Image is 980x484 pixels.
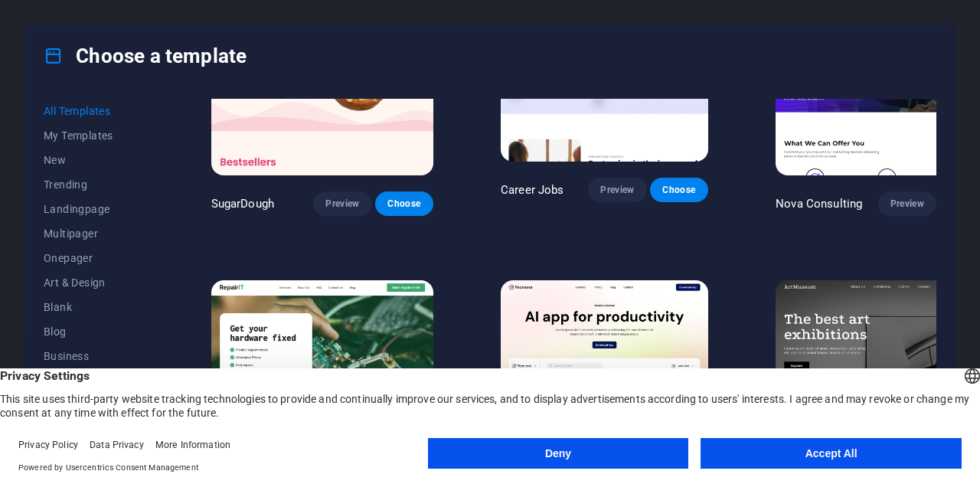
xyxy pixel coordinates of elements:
span: New [44,154,144,166]
button: Trending [44,172,144,197]
button: Choose [375,191,433,216]
span: Choose [387,198,421,210]
button: My Templates [44,123,144,148]
span: Blank [44,301,144,313]
button: Blank [44,295,144,319]
span: Art & Design [44,276,144,289]
button: Art & Design [44,270,144,295]
button: Blog [44,319,144,344]
p: SugarDough [211,196,274,211]
button: Multipager [44,221,144,246]
button: New [44,148,144,172]
button: Business [44,344,144,368]
span: Choose [662,184,696,196]
button: Preview [588,178,646,202]
img: Peoneera [501,280,708,472]
button: Preview [313,191,371,216]
span: Landingpage [44,203,144,215]
span: Preview [890,198,924,210]
span: Multipager [44,227,144,240]
span: Business [44,350,144,362]
button: Choose [650,178,708,202]
span: Trending [44,178,144,191]
button: All Templates [44,99,144,123]
button: Landingpage [44,197,144,221]
p: Career Jobs [501,182,564,198]
h4: Choose a template [44,44,247,68]
span: Preview [600,184,634,196]
span: My Templates [44,129,144,142]
span: Preview [325,198,359,210]
span: Onepager [44,252,144,264]
span: Blog [44,325,144,338]
span: All Templates [44,105,144,117]
button: Onepager [44,246,144,270]
p: Nova Consulting [776,196,862,211]
button: Preview [878,191,936,216]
